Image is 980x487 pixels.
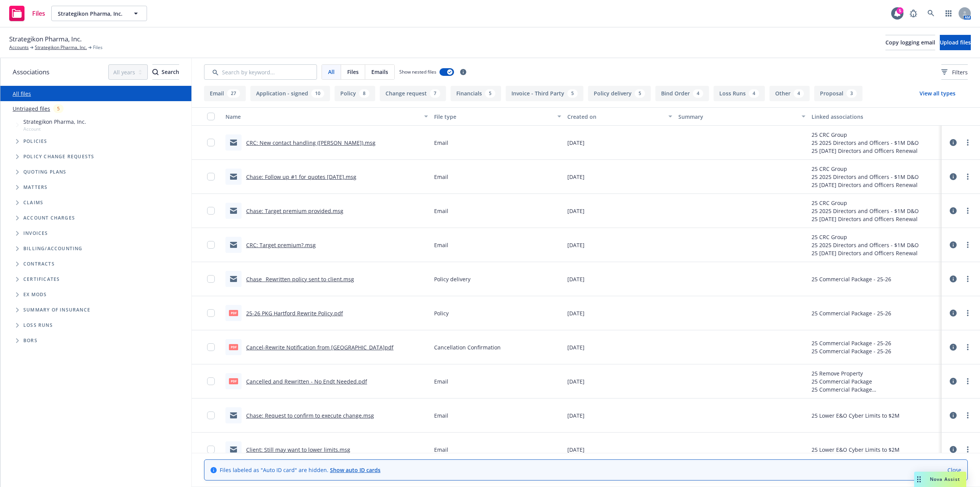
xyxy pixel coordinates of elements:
input: Toggle Row Selected [207,446,215,453]
input: Toggle Row Selected [207,343,215,351]
button: Loss Runs [714,86,765,101]
span: Policies [23,139,47,144]
a: more [963,240,972,249]
div: Search [152,65,179,79]
button: Copy logging email [885,35,935,50]
input: Toggle Row Selected [207,309,215,317]
span: Nova Assist [930,476,960,482]
span: BORs [23,338,38,343]
span: Email [434,139,448,147]
span: Claims [23,200,43,205]
span: Summary of insurance [23,308,90,312]
button: Strategikon Pharma, Inc. [51,6,147,21]
span: Billing/Accounting [23,246,83,251]
button: Application - signed [250,86,330,101]
button: Linked associations [808,107,942,126]
div: 25 [DATE] Directors and Officers Renewal [812,215,919,223]
div: 25 2025 Directors and Officers - $1M D&O [812,241,919,249]
a: Chase: Target premium provided.msg [246,207,343,215]
span: Cancellation Confirmation [434,343,501,351]
div: 25 2025 Directors and Officers - $1M D&O [812,207,919,215]
span: Emails [371,68,388,76]
div: 25 2025 Directors and Officers - $1M D&O [812,173,919,181]
div: 25 Commercial Package - 25-26 [812,339,891,347]
div: 25 Lower E&O Cyber Limits to $2M [812,446,900,454]
a: All files [13,90,31,97]
span: [DATE] [567,412,585,420]
a: Cancel-Rewrite Notification from [GEOGRAPHIC_DATA]pdf [246,344,394,351]
a: Files [6,3,48,24]
a: more [963,274,972,284]
div: 25 CRC Group [812,131,919,139]
div: 5 [567,89,578,98]
a: more [963,206,972,215]
span: Files [93,44,103,51]
span: Strategikon Pharma, Inc. [9,34,82,44]
a: more [963,445,972,454]
div: 25 [DATE] Directors and Officers Renewal [812,181,919,189]
button: Policy delivery [588,86,651,101]
button: Name [222,107,431,126]
span: Policy change requests [23,154,94,159]
div: 8 [359,89,369,98]
div: 3 [846,89,857,98]
span: Matters [23,185,47,190]
span: Account [23,126,86,132]
button: Summary [675,107,808,126]
div: 4 [749,89,759,98]
a: Client: Still may want to lower limits.msg [246,446,350,453]
span: Email [434,207,448,215]
span: Quoting plans [23,170,67,174]
span: Show nested files [399,69,436,75]
span: Upload files [940,39,971,46]
div: 25 CRC Group [812,165,919,173]
button: Change request [380,86,446,101]
div: 25 CRC Group [812,233,919,241]
div: 25 Lower E&O Cyber Limits to $2M [812,412,900,420]
button: Bind Order [655,86,709,101]
button: Email [204,86,246,101]
div: 25 CRC Group [812,199,919,207]
input: Toggle Row Selected [207,207,215,215]
div: Tree Example [0,116,191,241]
input: Toggle Row Selected [207,377,215,385]
span: Policy [434,309,449,317]
span: [DATE] [567,173,585,181]
button: Policy [335,86,375,101]
button: SearchSearch [152,64,179,80]
a: 25-26 PKG Hartford Rewrite Policy.pdf [246,310,343,317]
div: Name [225,113,420,121]
div: 25 2025 Directors and Officers - $1M D&O [812,139,919,147]
div: 25 Commercial Package [812,385,888,394]
span: Email [434,412,448,420]
a: more [963,343,972,352]
span: [DATE] [567,207,585,215]
a: more [963,172,972,181]
a: more [963,377,972,386]
span: [DATE] [567,446,585,454]
div: 10 [311,89,324,98]
div: Linked associations [812,113,939,121]
div: 25 Remove Property [812,369,888,377]
span: [DATE] [567,241,585,249]
span: Files [347,68,359,76]
a: more [963,411,972,420]
span: [DATE] [567,275,585,283]
span: Contracts [23,262,55,266]
div: 7 [430,89,440,98]
div: 25 Commercial Package - 25-26 [812,309,891,317]
button: Nova Assist [914,472,966,487]
span: Filters [941,68,968,76]
div: 4 [693,89,703,98]
a: Cancelled and Rewritten - No Endt Needed.pdf [246,378,367,385]
span: Email [434,446,448,454]
a: Untriaged files [13,105,50,113]
span: Invoices [23,231,48,236]
span: [DATE] [567,343,585,351]
span: All [328,68,335,76]
a: Search [923,6,939,21]
button: Proposal [814,86,862,101]
a: Close [947,466,961,474]
a: Switch app [941,6,956,21]
span: Associations [13,67,49,77]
